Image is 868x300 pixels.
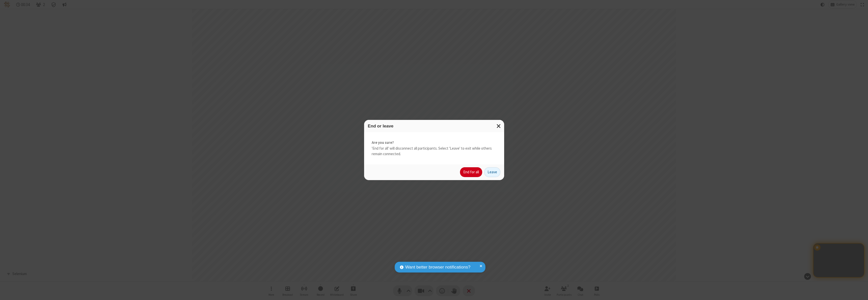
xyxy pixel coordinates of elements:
[494,120,504,132] button: Close modal
[372,140,497,146] strong: Are you sure?
[405,264,470,271] span: Want better browser notifications?
[364,132,504,164] div: 'End for all' will disconnect all participants. Select 'Leave' to exit while others remain connec...
[368,124,500,128] h3: End or leave
[484,167,500,177] button: Leave
[460,167,482,177] button: End for all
